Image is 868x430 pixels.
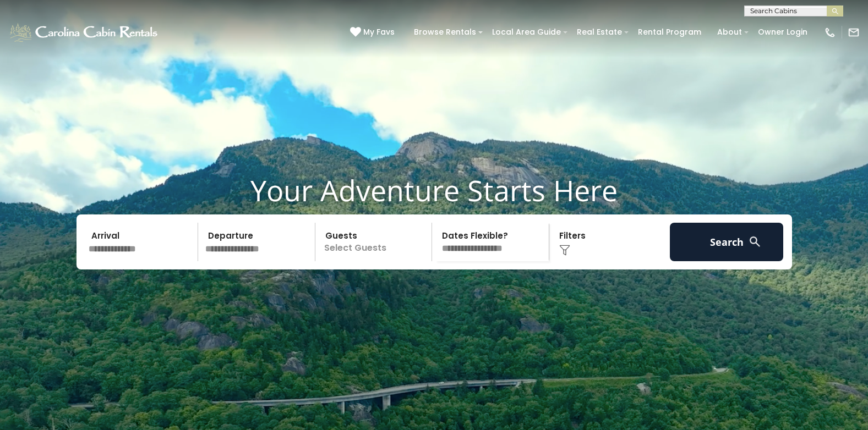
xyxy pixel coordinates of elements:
a: Browse Rentals [408,24,482,41]
img: phone-regular-white.png [824,26,836,38]
a: Local Area Guide [487,24,566,41]
img: White-1-1-2.png [8,21,161,43]
span: My Favs [363,26,395,38]
img: mail-regular-white.png [848,26,860,38]
img: search-regular-white.png [748,235,762,249]
img: filter--v1.png [559,245,570,256]
a: About [712,24,747,41]
button: Search [670,223,784,261]
a: Owner Login [752,24,813,41]
a: My Favs [350,26,397,38]
a: Real Estate [571,24,627,41]
h1: Your Adventure Starts Here [8,173,860,207]
p: Select Guests [319,223,432,261]
a: Rental Program [632,24,707,41]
